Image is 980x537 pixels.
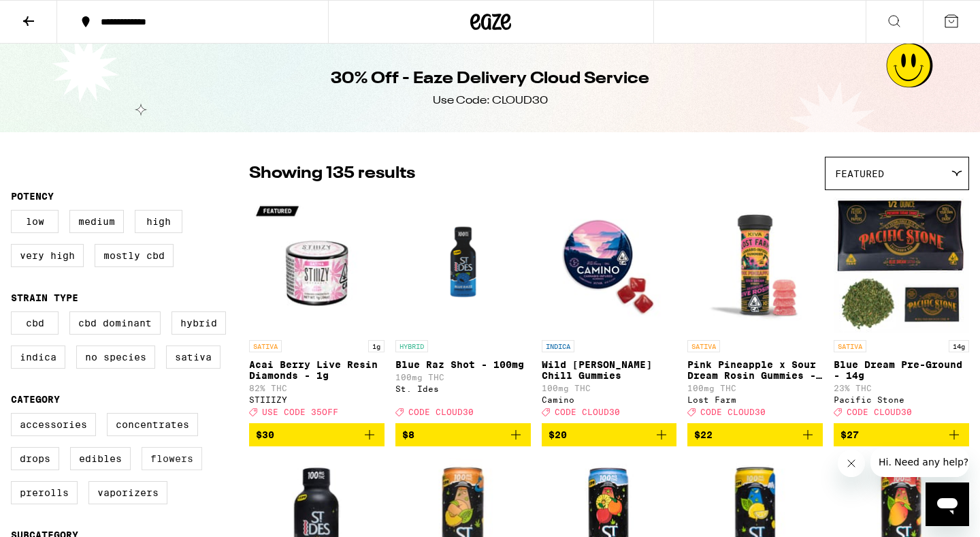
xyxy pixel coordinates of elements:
label: Prerolls [11,481,78,504]
button: Add to bag [249,423,385,446]
a: Open page for Acai Berry Live Resin Diamonds - 1g from STIIIZY [249,197,385,423]
img: Camino - Wild Berry Chill Gummies [542,197,677,333]
div: St. Ides [395,384,531,393]
a: Open page for Blue Raz Shot - 100mg from St. Ides [395,197,531,423]
label: Sativa [166,346,220,369]
label: Very High [11,244,84,267]
label: Concentrates [107,413,198,436]
p: Acai Berry Live Resin Diamonds - 1g [249,359,385,381]
label: Mostly CBD [95,244,174,267]
button: Add to bag [834,423,969,446]
label: No Species [76,346,155,369]
p: Wild [PERSON_NAME] Chill Gummies [542,359,677,381]
img: Lost Farm - Pink Pineapple x Sour Dream Rosin Gummies - 100mg [687,197,823,333]
p: 23% THC [834,384,969,393]
img: St. Ides - Blue Raz Shot - 100mg [395,197,531,333]
label: CBD Dominant [69,311,161,335]
legend: Category [11,394,60,405]
p: Showing 135 results [249,162,415,185]
iframe: Button to launch messaging window [926,482,969,526]
p: SATIVA [249,340,282,352]
span: CODE CLOUD30 [555,408,620,416]
iframe: Message from company [870,447,969,477]
span: Featured [835,168,884,179]
p: 100mg THC [687,384,823,393]
p: 82% THC [249,384,385,393]
label: Edibles [70,447,131,470]
label: Accessories [11,413,96,436]
img: Pacific Stone - Blue Dream Pre-Ground - 14g [834,197,969,333]
a: Open page for Wild Berry Chill Gummies from Camino [542,197,677,423]
span: $22 [694,429,713,440]
span: $20 [549,429,567,440]
p: Blue Dream Pre-Ground - 14g [834,359,969,381]
p: HYBRID [395,340,428,352]
a: Open page for Blue Dream Pre-Ground - 14g from Pacific Stone [834,197,969,423]
h1: 30% Off - Eaze Delivery Cloud Service [331,67,649,91]
label: Hybrid [171,311,226,335]
p: 100mg THC [542,384,677,393]
label: Low [11,210,59,233]
label: Drops [11,447,59,470]
button: Add to bag [395,423,531,446]
label: Vaporizers [88,481,167,504]
div: Use Code: CLOUD30 [433,93,548,108]
div: Lost Farm [687,395,823,404]
iframe: Close message [838,450,865,477]
label: Flowers [142,447,202,470]
div: Camino [542,395,677,404]
legend: Strain Type [11,292,78,303]
p: 1g [368,340,385,352]
p: Pink Pineapple x Sour Dream Rosin Gummies - 100mg [687,359,823,381]
p: Blue Raz Shot - 100mg [395,359,531,370]
span: CODE CLOUD30 [700,408,766,416]
label: Medium [69,210,124,233]
button: Add to bag [687,423,823,446]
span: $30 [256,429,274,440]
p: SATIVA [687,340,720,352]
label: High [135,210,182,233]
span: $27 [840,429,859,440]
div: Pacific Stone [834,395,969,404]
a: Open page for Pink Pineapple x Sour Dream Rosin Gummies - 100mg from Lost Farm [687,197,823,423]
legend: Potency [11,191,54,202]
p: 14g [949,340,969,352]
button: Add to bag [542,423,677,446]
span: CODE CLOUD30 [847,408,912,416]
div: STIIIZY [249,395,385,404]
label: CBD [11,311,59,335]
label: Indica [11,346,65,369]
p: SATIVA [834,340,866,352]
img: STIIIZY - Acai Berry Live Resin Diamonds - 1g [249,197,385,333]
p: 100mg THC [395,373,531,382]
p: INDICA [542,340,574,352]
span: USE CODE 35OFF [262,408,338,416]
span: CODE CLOUD30 [408,408,474,416]
span: $8 [402,429,414,440]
